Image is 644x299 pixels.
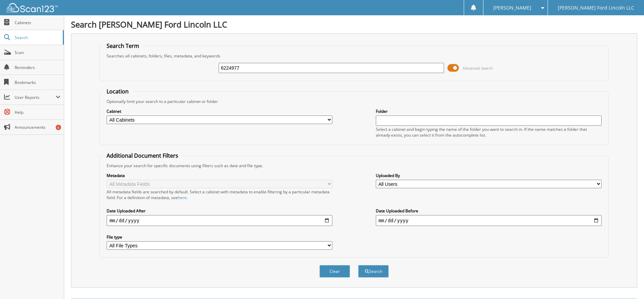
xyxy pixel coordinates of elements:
div: Enhance your search for specific documents using filters such as date and file type. [103,163,605,169]
div: 6 [56,125,61,130]
input: start [107,215,332,226]
legend: Location [103,88,132,95]
span: Advanced Search [463,66,493,71]
input: end [376,215,602,226]
div: Optionally limit your search to a particular cabinet or folder [103,99,605,104]
div: Select a cabinet and begin typing the name of the folder you want to search in. If the name match... [376,126,602,138]
img: scan123-logo-white.svg [7,3,58,12]
label: Uploaded By [376,173,602,178]
label: File type [107,234,332,240]
legend: Additional Document Filters [103,152,182,159]
label: Date Uploaded After [107,208,332,214]
span: Cabinets [15,20,60,25]
span: Reminders [15,65,60,70]
button: Search [358,265,389,278]
span: Help [15,109,60,115]
span: User Reports [15,94,56,100]
span: [PERSON_NAME] [493,6,531,10]
label: Cabinet [107,108,332,114]
a: here [178,195,187,200]
button: Clear [319,265,350,278]
span: Scan [15,50,60,55]
span: [PERSON_NAME] Ford Lincoln LLC [558,6,634,10]
label: Folder [376,108,602,114]
label: Metadata [107,173,332,178]
label: Date Uploaded Before [376,208,602,214]
div: Searches all cabinets, folders, files, metadata, and keywords [103,53,605,59]
span: Announcements [15,124,60,130]
h1: Search [PERSON_NAME] Ford Lincoln LLC [71,19,637,30]
span: Search [15,35,59,40]
div: All metadata fields are searched by default. Select a cabinet with metadata to enable filtering b... [107,189,332,200]
legend: Search Term [103,42,143,50]
span: Bookmarks [15,80,60,85]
